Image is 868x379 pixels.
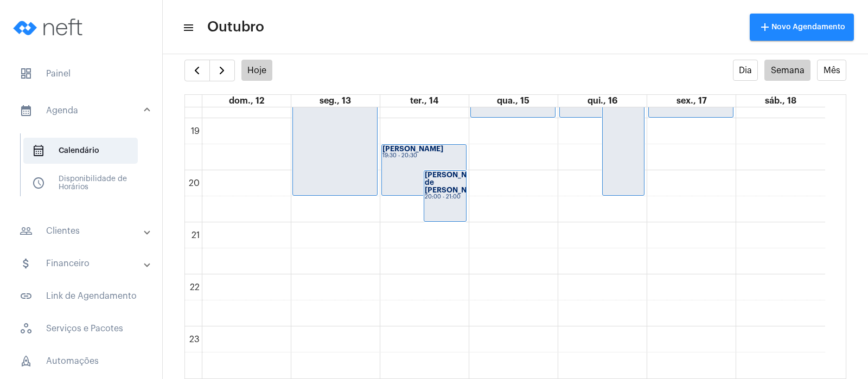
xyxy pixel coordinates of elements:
div: 21 [189,230,202,240]
span: Link de Agendamento [11,283,151,309]
span: sidenav icon [20,67,33,80]
div: 20 [187,178,202,188]
div: 20:00 - 21:00 [425,194,465,200]
a: 17 de outubro de 2025 [674,95,709,107]
mat-icon: sidenav icon [20,224,33,237]
span: sidenav icon [32,144,45,157]
a: 12 de outubro de 2025 [227,95,266,107]
span: Serviços e Pacotes [11,316,151,342]
span: Automações [11,348,151,374]
strong: [PERSON_NAME] [382,145,443,152]
button: Semana Anterior [184,60,210,81]
button: Hoje [241,60,273,81]
button: Mês [817,60,846,81]
span: sidenav icon [20,355,33,368]
img: logo-neft-novo-2.png [9,5,90,49]
mat-expansion-panel-header: sidenav iconClientes [7,218,162,244]
mat-expansion-panel-header: sidenav iconFinanceiro [7,250,162,277]
div: 23 [187,335,202,344]
mat-icon: sidenav icon [20,257,33,270]
mat-expansion-panel-header: sidenav iconAgenda [7,93,162,128]
mat-panel-title: Financeiro [20,257,145,270]
a: 14 de outubro de 2025 [408,95,441,107]
a: 18 de outubro de 2025 [763,95,799,107]
span: Outubro [207,18,264,36]
a: 13 de outubro de 2025 [317,95,353,107]
div: 22 [188,282,202,292]
div: 19 [189,126,202,136]
button: Dia [733,60,758,81]
div: 19:30 - 20:30 [382,153,465,159]
span: Disponibilidade de Horários [23,170,138,196]
button: Próximo Semana [209,60,235,81]
a: 15 de outubro de 2025 [495,95,532,107]
mat-panel-title: Clientes [20,224,145,237]
span: Novo Agendamento [758,23,845,31]
mat-icon: sidenav icon [20,290,33,303]
a: 16 de outubro de 2025 [585,95,620,107]
span: Painel [11,61,151,87]
span: sidenav icon [32,177,45,190]
mat-panel-title: Agenda [20,104,145,117]
button: Novo Agendamento [750,14,854,41]
mat-icon: sidenav icon [20,104,33,117]
button: Semana [764,60,810,81]
mat-icon: sidenav icon [182,21,193,34]
mat-icon: add [758,21,771,34]
div: sidenav iconAgenda [7,128,162,211]
strong: [PERSON_NAME] de [PERSON_NAME] [425,171,486,194]
span: Calendário [23,138,138,164]
span: sidenav icon [20,322,33,335]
